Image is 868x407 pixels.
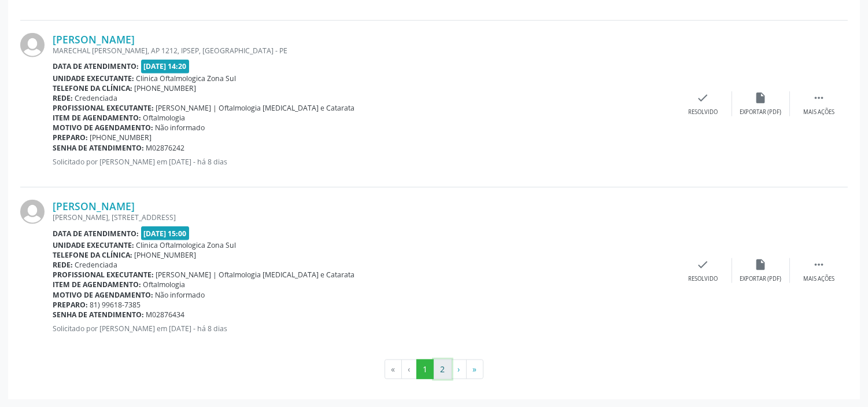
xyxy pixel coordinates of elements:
[688,275,718,283] div: Resolvido
[135,250,197,260] span: [PHONE_NUMBER]
[688,108,718,116] div: Resolvido
[90,300,141,310] span: 81) 99618-7385
[53,250,132,260] b: Telefone da clínica:
[75,260,118,270] span: Credenciada
[416,360,434,379] button: Go to page 1
[136,240,237,250] span: Clinica Oftalmologica Zona Sul
[75,93,118,103] span: Credenciada
[53,157,674,167] p: Solicitado por [PERSON_NAME] em [DATE] - há 8 dias
[143,280,186,289] span: Oftalmologia
[53,46,674,56] div: MARECHAL [PERSON_NAME], AP 1212, IPSEP, [GEOGRAPHIC_DATA] - PE
[53,240,134,250] b: Unidade executante:
[755,91,767,104] i: insert_drive_file
[141,60,190,73] span: [DATE] 14:20
[697,258,710,271] i: check
[53,270,154,280] b: Profissional executante:
[20,33,45,57] img: img
[156,103,355,113] span: [PERSON_NAME] | Oftalmologia [MEDICAL_DATA] e Catarata
[53,324,674,333] p: Solicitado por [PERSON_NAME] em [DATE] - há 8 dias
[53,300,88,310] b: Preparo:
[135,83,197,93] span: [PHONE_NUMBER]
[740,275,782,283] div: Exportar (PDF)
[156,123,205,133] span: Não informado
[803,108,834,116] div: Mais ações
[812,258,825,271] i: 
[53,133,88,142] b: Preparo:
[53,229,139,239] b: Data de atendimento:
[90,133,152,142] span: [PHONE_NUMBER]
[146,143,185,153] span: M02876242
[697,91,710,104] i: check
[20,200,45,224] img: img
[53,260,73,270] b: Rede:
[53,290,153,300] b: Motivo de agendamento:
[53,200,135,212] a: [PERSON_NAME]
[20,360,848,379] ul: Pagination
[141,226,190,240] span: [DATE] 15:00
[53,83,132,93] b: Telefone da clínica:
[740,108,782,116] div: Exportar (PDF)
[156,270,355,280] span: [PERSON_NAME] | Oftalmologia [MEDICAL_DATA] e Catarata
[156,290,205,300] span: Não informado
[53,143,144,153] b: Senha de atendimento:
[53,113,141,123] b: Item de agendamento:
[466,360,483,379] button: Go to last page
[53,280,141,289] b: Item de agendamento:
[53,93,73,103] b: Rede:
[53,61,139,71] b: Data de atendimento:
[53,33,135,46] a: [PERSON_NAME]
[136,74,237,83] span: Clinica Oftalmologica Zona Sul
[146,310,185,320] span: M02876434
[812,91,825,104] i: 
[434,360,452,379] button: Go to page 2
[755,258,767,271] i: insert_drive_file
[451,360,467,379] button: Go to next page
[53,74,134,83] b: Unidade executante:
[143,113,186,123] span: Oftalmologia
[53,310,144,320] b: Senha de atendimento:
[53,212,674,222] div: [PERSON_NAME], [STREET_ADDRESS]
[53,103,154,113] b: Profissional executante:
[803,275,834,283] div: Mais ações
[53,123,153,133] b: Motivo de agendamento:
